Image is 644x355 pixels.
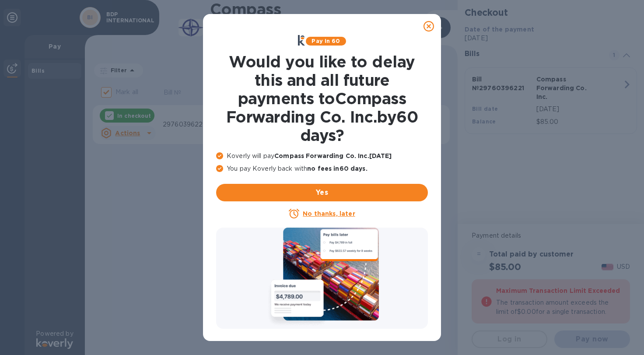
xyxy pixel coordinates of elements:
b: Pay in 60 [311,38,340,44]
b: no fees in 60 days . [307,165,367,172]
b: Compass Forwarding Co. Inc. [DATE] [274,152,392,159]
span: Yes [223,187,421,198]
u: No thanks, later [303,210,355,217]
h1: Would you like to delay this and all future payments to Compass Forwarding Co. Inc. by 60 days ? [216,53,428,144]
p: You pay Koverly back with [216,164,428,173]
p: Koverly will pay [216,151,428,161]
button: Yes [216,184,428,201]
